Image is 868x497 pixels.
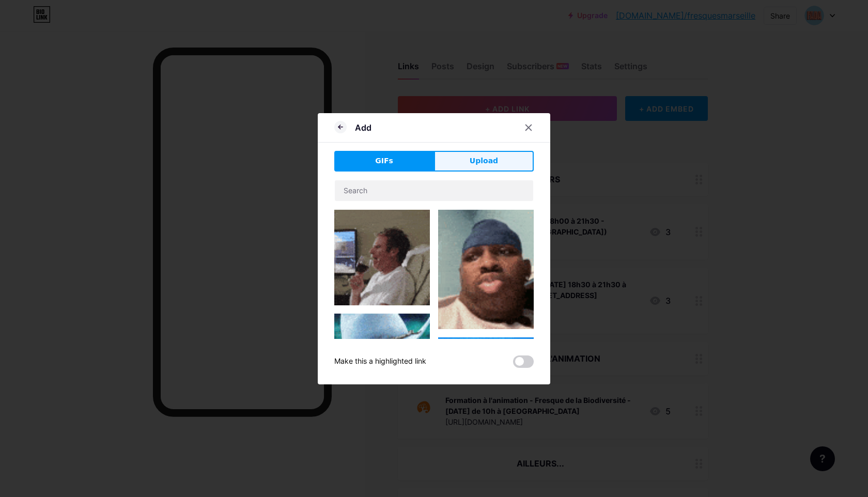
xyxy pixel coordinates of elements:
img: Gihpy [438,337,534,410]
img: Gihpy [334,210,430,305]
span: Upload [470,156,498,166]
div: Add [355,121,371,134]
input: Search [335,180,533,201]
div: Make this a highlighted link [334,355,426,368]
button: GIFs [334,151,434,172]
span: GIFs [375,156,393,166]
button: Upload [434,151,534,172]
img: Gihpy [334,314,430,422]
img: Gihpy [438,210,534,329]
